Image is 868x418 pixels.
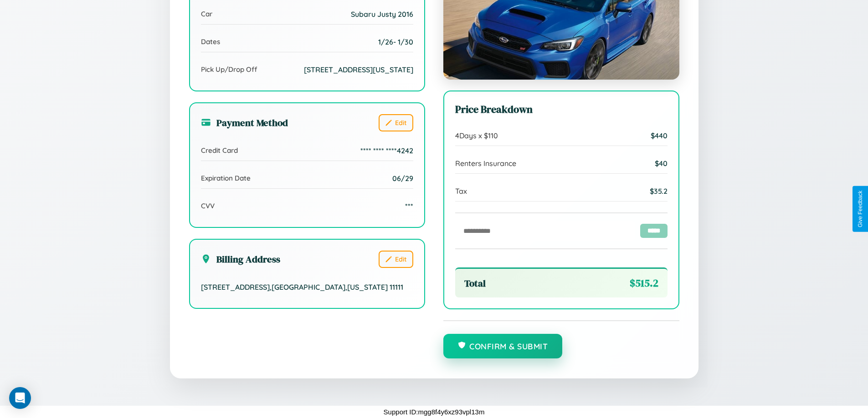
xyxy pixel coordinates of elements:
span: $ 515.2 [630,276,658,290]
span: $ 35.2 [650,186,668,196]
span: Renters Insurance [455,159,516,168]
span: CVV [201,201,215,210]
span: Subaru Justy 2016 [351,10,413,19]
span: 4 Days x $ 110 [455,131,498,140]
span: [STREET_ADDRESS] , [GEOGRAPHIC_DATA] , [US_STATE] 11111 [201,282,403,292]
button: Confirm & Submit [443,334,563,358]
p: Support ID: mgg8f4y6xz93vpl13m [384,406,485,418]
span: $ 40 [655,159,668,168]
span: Credit Card [201,146,238,155]
button: Edit [379,114,413,131]
span: Car [201,10,212,18]
span: $ 440 [651,131,668,140]
span: 06/29 [392,174,413,183]
span: Pick Up/Drop Off [201,65,257,74]
span: Expiration Date [201,174,251,182]
h3: Billing Address [201,252,280,266]
span: [STREET_ADDRESS][US_STATE] [304,65,413,74]
button: Edit [379,251,413,268]
div: Give Feedback [857,191,863,227]
span: Tax [455,186,467,196]
h3: Price Breakdown [455,102,668,116]
h3: Payment Method [201,116,288,129]
div: Open Intercom Messenger [9,387,31,409]
span: Dates [201,37,220,46]
span: 1 / 26 - 1 / 30 [378,37,413,46]
span: Total [464,277,486,290]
